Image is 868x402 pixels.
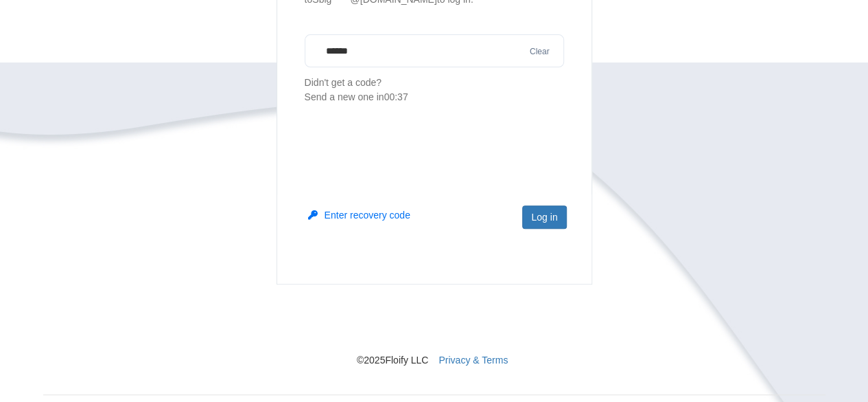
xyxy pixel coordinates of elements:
button: Enter recovery code [308,208,410,222]
nav: © 2025 Floify LLC [43,284,825,367]
div: Send a new one in 00:37 [305,90,564,104]
button: Log in [522,205,566,229]
a: Privacy & Terms [438,355,508,366]
button: Clear [526,45,554,58]
p: Didn't get a code? [305,76,564,104]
